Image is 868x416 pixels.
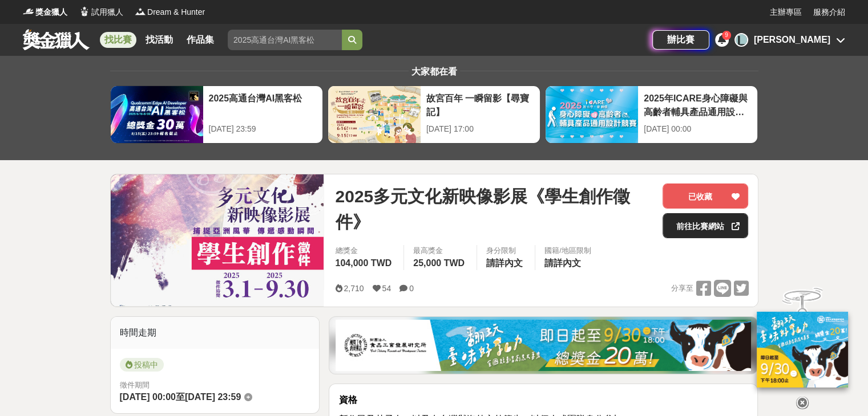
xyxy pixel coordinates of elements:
[120,381,150,389] span: 徵件期間
[335,258,391,268] span: 104,000 TWD
[663,213,748,238] a: 前往比賽網站
[120,358,164,372] span: 投稿中
[544,258,581,268] span: 請詳內文
[426,92,534,117] div: 故宮百年 一瞬留影【尋寶記】
[813,6,845,18] a: 服務介紹
[757,312,848,388] img: ff197300-f8ee-455f-a0ae-06a3645bc375.jpg
[545,85,758,144] a: 2025年ICARE身心障礙與高齡者輔具產品通用設計競賽[DATE] 00:00
[141,32,177,48] a: 找活動
[652,30,709,50] a: 辦比賽
[135,6,146,17] img: Logo
[120,392,176,402] span: [DATE] 00:00
[734,33,748,47] div: L
[209,123,317,135] div: [DATE] 23:59
[228,30,342,50] input: 2025高通台灣AI黑客松
[409,67,460,76] span: 大家都在看
[409,284,414,293] span: 0
[79,6,123,18] a: Logo試用獵人
[413,245,467,256] span: 最高獎金
[770,6,802,18] a: 主辦專區
[182,32,219,48] a: 作品集
[111,317,320,349] div: 時間走期
[23,6,67,18] a: Logo獎金獵人
[663,183,748,209] button: 已收藏
[336,320,751,371] img: b0ef2173-5a9d-47ad-b0e3-de335e335c0a.jpg
[328,85,540,144] a: 故宮百年 一瞬留影【尋寶記】[DATE] 17:00
[344,284,364,293] span: 2,710
[100,32,136,48] a: 找比賽
[644,92,752,117] div: 2025年ICARE身心障礙與高齡者輔具產品通用設計競賽
[209,92,317,117] div: 2025高通台灣AI黑客松
[413,258,465,268] span: 25,000 TWD
[382,284,391,293] span: 54
[176,392,185,402] span: 至
[147,6,205,18] span: Dream & Hunter
[754,33,830,47] div: [PERSON_NAME]
[725,32,728,38] span: 9
[486,258,523,268] span: 請詳內文
[486,245,526,256] div: 身分限制
[91,6,123,18] span: 試用獵人
[671,280,693,297] span: 分享至
[335,245,394,256] span: 總獎金
[111,174,324,306] img: Cover Image
[426,123,534,135] div: [DATE] 17:00
[23,6,34,17] img: Logo
[544,245,591,256] div: 國籍/地區限制
[335,183,653,235] span: 2025多元文化新映像影展《學生創作徵件》
[338,395,357,405] strong: 資格
[110,85,323,144] a: 2025高通台灣AI黑客松[DATE] 23:59
[35,6,67,18] span: 獎金獵人
[644,123,752,135] div: [DATE] 00:00
[79,6,90,17] img: Logo
[185,392,241,402] span: [DATE] 23:59
[135,6,205,18] a: LogoDream & Hunter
